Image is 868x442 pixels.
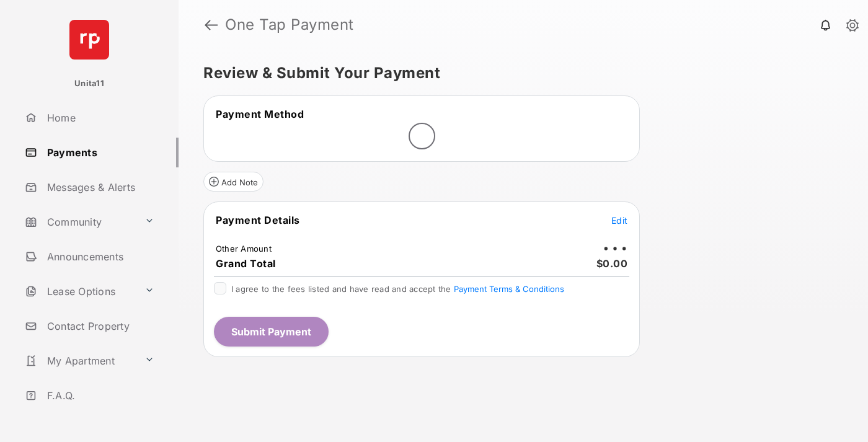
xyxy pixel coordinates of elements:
a: F.A.Q. [20,381,179,410]
span: Payment Method [216,108,304,120]
a: Lease Options [20,276,139,306]
span: Grand Total [216,257,276,270]
button: Submit Payment [214,317,329,347]
img: svg+xml;base64,PHN2ZyB4bWxucz0iaHR0cDovL3d3dy53My5vcmcvMjAwMC9zdmciIHdpZHRoPSI2NCIgaGVpZ2h0PSI2NC... [69,20,109,60]
span: Payment Details [216,214,300,226]
span: Edit [611,215,627,226]
span: $0.00 [596,257,628,270]
span: I agree to the fees listed and have read and accept the [231,284,564,294]
a: Messages & Alerts [20,172,179,202]
a: Contact Property [20,311,179,341]
a: My Apartment [20,346,139,376]
a: Payments [20,138,179,167]
button: I agree to the fees listed and have read and accept the [454,284,564,294]
a: Community [20,207,139,237]
a: Home [20,103,179,133]
button: Add Note [203,172,263,192]
strong: One Tap Payment [225,17,354,32]
td: Other Amount [215,243,272,254]
h5: Review & Submit Your Payment [203,66,833,81]
button: Edit [611,214,627,226]
a: Announcements [20,242,179,272]
p: Unita11 [74,77,104,90]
